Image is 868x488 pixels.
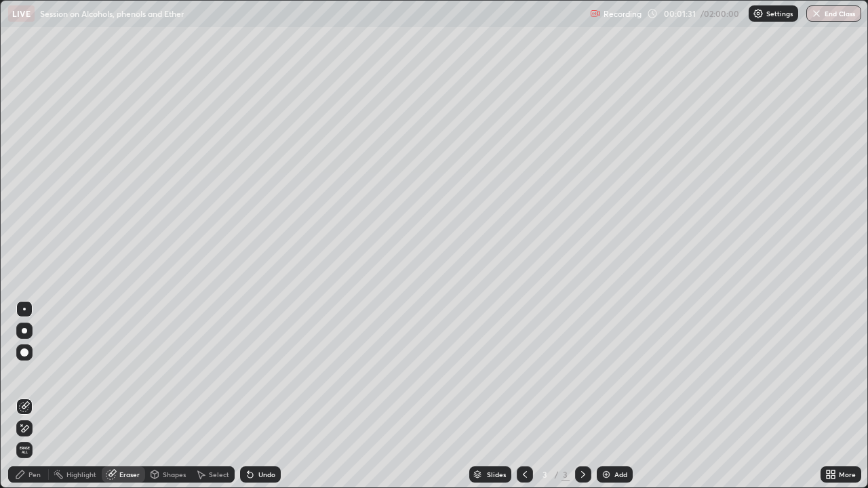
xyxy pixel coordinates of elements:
div: / [555,470,559,479]
p: Recording [604,9,642,19]
p: Session on Alcohols, phenols and Ether [40,8,184,19]
div: 3 [538,470,552,479]
div: Highlight [66,471,96,478]
img: recording.375f2c34.svg [590,8,601,19]
div: Select [209,471,229,478]
p: Settings [766,10,793,17]
p: LIVE [12,8,31,19]
div: Slides [487,471,506,478]
button: End Class [806,5,861,22]
div: Undo [258,471,275,478]
div: Eraser [119,471,140,478]
img: add-slide-button [601,469,612,480]
div: 3 [561,468,570,481]
div: Pen [28,471,41,478]
div: More [839,471,856,478]
img: end-class-cross [811,8,822,19]
span: Erase all [17,446,32,454]
img: class-settings-icons [753,8,764,19]
div: Add [614,471,627,478]
div: Shapes [163,471,186,478]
